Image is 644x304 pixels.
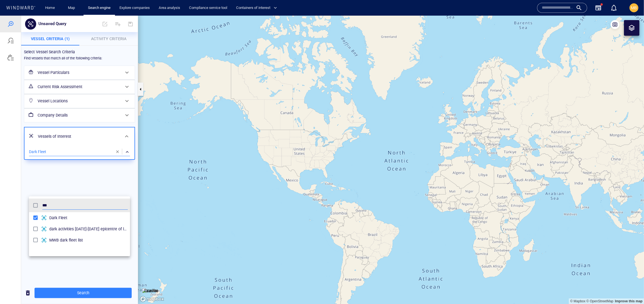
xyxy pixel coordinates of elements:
[41,3,59,13] button: Home
[66,3,79,13] a: Map
[187,3,229,13] a: Compliance service tool
[49,199,128,206] span: Dark Fleet
[86,3,113,13] a: Search engine
[49,210,128,217] span: dark activities [DATE]-[DATE] epicentre of lawlessness
[49,210,128,217] div: dark activities June 28-july 28 epicentre of lawlessness
[117,3,152,13] a: Explore companies
[611,4,617,11] div: Notification center
[236,5,277,11] span: Containers of interest
[234,3,282,13] button: Containers of interest
[49,221,128,228] span: MWB dark fleet list
[620,279,640,300] iframe: Chat
[43,3,57,13] a: Home
[631,6,637,10] span: MB
[156,3,182,13] a: Area analysis
[628,2,640,13] button: MB
[63,3,81,13] button: Map
[29,197,130,238] div: grid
